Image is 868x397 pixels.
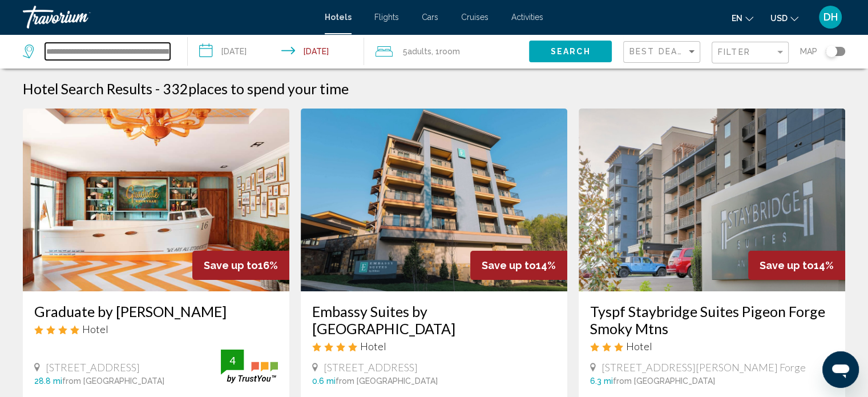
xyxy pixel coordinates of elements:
[204,259,258,271] span: Save up to
[301,109,567,291] img: Hotel image
[312,376,336,386] span: 0.6 mi
[732,14,742,23] span: en
[403,43,431,59] span: 5
[192,251,289,280] div: 16%
[770,10,798,26] button: Change currency
[579,109,845,291] img: Hotel image
[470,251,567,280] div: 14%
[360,340,386,352] span: Hotel
[221,350,278,383] img: trustyou-badge.svg
[324,361,418,374] span: [STREET_ADDRESS]
[188,80,349,97] span: places to spend your time
[62,376,164,386] span: from [GEOGRAPHIC_DATA]
[590,376,613,386] span: 6.3 mi
[431,43,460,59] span: , 1
[511,13,543,22] a: Activities
[590,303,834,337] a: Tyspf Staybridge Suites Pigeon Forge Smoky Mtns
[626,340,652,352] span: Hotel
[407,47,431,56] span: Adults
[613,376,715,386] span: from [GEOGRAPHIC_DATA]
[312,340,556,352] div: 4 star Hotel
[364,34,529,69] button: Travelers: 5 adults, 0 children
[822,351,859,388] iframe: Button to launch messaging window
[439,47,460,56] span: Room
[221,354,244,367] div: 4
[718,47,750,57] span: Filter
[800,43,817,59] span: Map
[823,11,838,23] span: DH
[188,34,364,69] button: Check-in date: Dec 23, 2025 Check-out date: Dec 29, 2025
[422,13,438,22] a: Cars
[374,13,399,22] a: Flights
[23,6,313,29] a: Travorium
[748,251,845,280] div: 14%
[336,376,438,386] span: from [GEOGRAPHIC_DATA]
[590,340,834,352] div: 3 star Hotel
[732,10,753,26] button: Change language
[551,47,591,57] span: Search
[815,5,845,29] button: User Menu
[34,323,278,335] div: 4 star Hotel
[34,303,278,320] a: Graduate by [PERSON_NAME]
[46,361,140,374] span: [STREET_ADDRESS]
[325,13,352,22] a: Hotels
[760,259,814,271] span: Save up to
[529,41,612,62] button: Search
[163,80,349,97] h2: 332
[82,323,108,335] span: Hotel
[312,303,556,337] a: Embassy Suites by [GEOGRAPHIC_DATA]
[482,259,536,271] span: Save up to
[770,14,788,23] span: USD
[629,47,697,57] mat-select: Sort by
[712,41,789,65] button: Filter
[23,80,152,97] h1: Hotel Search Results
[34,376,62,386] span: 28.8 mi
[629,47,689,56] span: Best Deals
[23,109,289,291] img: Hotel image
[817,46,845,57] button: Toggle map
[461,13,488,22] a: Cruises
[601,361,806,374] span: [STREET_ADDRESS][PERSON_NAME] Forge
[155,80,160,97] span: -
